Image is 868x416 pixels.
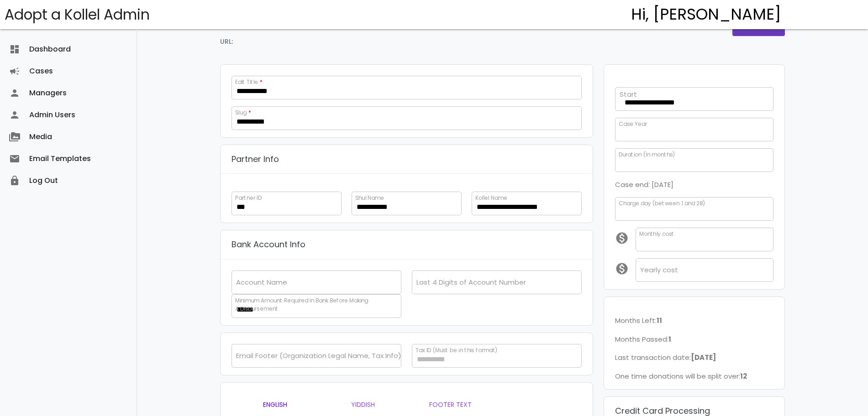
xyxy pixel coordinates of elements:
[407,394,494,416] a: Footer Text
[231,152,279,166] p: Partner Info
[668,334,671,344] b: 1
[220,36,233,47] strong: URL:
[9,60,20,82] i: campaign
[615,352,774,364] p: Last transaction date:
[691,353,716,362] b: [DATE]
[231,238,305,252] p: Bank Account Info
[231,394,319,416] a: English
[631,6,781,23] h4: Hi, [PERSON_NAME]
[9,148,20,170] i: email
[615,333,774,345] p: Months Passed:
[319,394,407,416] a: Yiddish
[615,231,636,245] i: monetization_on
[615,179,774,191] p: Case end: [DATE]
[615,315,774,327] p: Months Left:
[657,316,662,325] b: 11
[9,82,20,104] i: person
[9,38,20,60] i: dashboard
[615,370,774,382] p: One time donations will be split over:
[9,104,20,126] i: person
[9,170,20,192] i: lock
[615,262,636,276] i: monetization_on
[9,126,20,148] i: perm_media
[740,371,747,381] b: 12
